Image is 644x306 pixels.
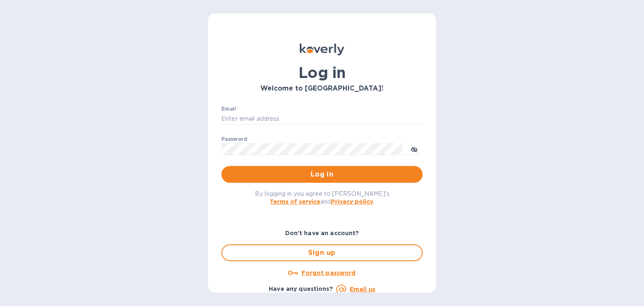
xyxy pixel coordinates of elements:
button: toggle password visibility [406,140,423,157]
button: Log in [221,166,423,183]
a: Privacy policy [331,198,373,205]
h1: Log in [221,64,423,81]
input: Enter email address [221,113,423,125]
span: Log in [228,169,416,179]
a: Email us [350,286,375,293]
h3: Welcome to [GEOGRAPHIC_DATA]! [221,85,423,93]
u: Forgot password [301,270,356,276]
label: Password [221,137,247,142]
b: Don't have an account? [285,230,359,236]
b: Have any questions? [269,285,333,292]
span: By logging in you agree to [PERSON_NAME]'s and . [255,190,390,205]
label: Email [221,106,236,112]
span: Sign up [229,248,415,258]
img: Koverly [300,44,344,55]
button: Sign up [221,244,423,261]
a: Terms of service [270,198,320,205]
